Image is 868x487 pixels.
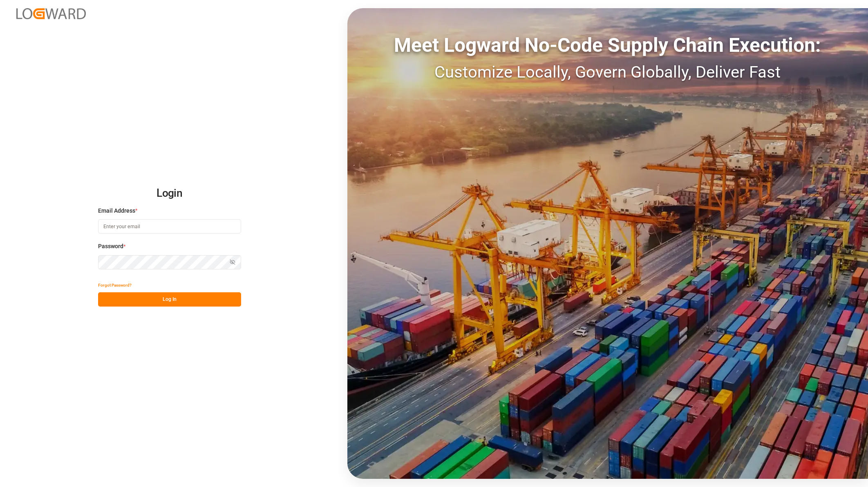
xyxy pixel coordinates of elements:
[98,180,241,207] h2: Login
[98,219,241,233] input: Enter your email
[98,278,132,292] button: Forgot Password?
[98,207,135,215] span: Email Address
[98,242,123,251] span: Password
[16,8,86,19] img: Logward_new_orange.png
[98,292,241,307] button: Log In
[347,31,868,60] div: Meet Logward No-Code Supply Chain Execution:
[347,60,868,85] div: Customize Locally, Govern Globally, Deliver Fast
